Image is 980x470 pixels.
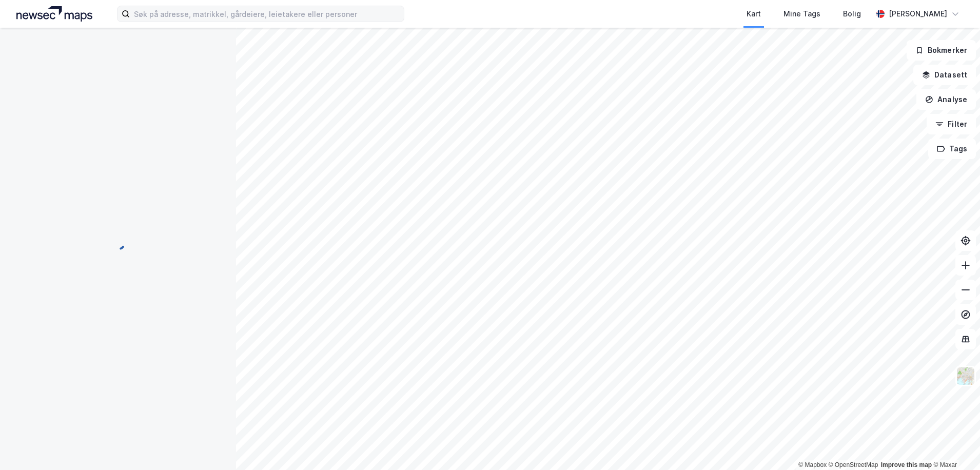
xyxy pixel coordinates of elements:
[16,6,92,22] img: logo.a4113a55bc3d86da70a041830d287a7e.svg
[747,8,761,20] div: Kart
[881,461,932,468] a: Improve this map
[798,461,827,468] a: Mapbox
[929,421,980,470] iframe: Chat Widget
[843,8,861,20] div: Bolig
[829,461,878,468] a: OpenStreetMap
[783,8,820,20] div: Mine Tags
[889,8,947,20] div: [PERSON_NAME]
[110,234,126,251] img: spinner.a6d8c91a73a9ac5275cf975e30b51cfb.svg
[916,89,976,110] button: Analyse
[927,114,976,134] button: Filter
[907,40,976,61] button: Bokmerker
[956,366,975,386] img: Z
[130,6,404,22] input: Søk på adresse, matrikkel, gårdeiere, leietakere eller personer
[913,65,976,85] button: Datasett
[928,139,976,159] button: Tags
